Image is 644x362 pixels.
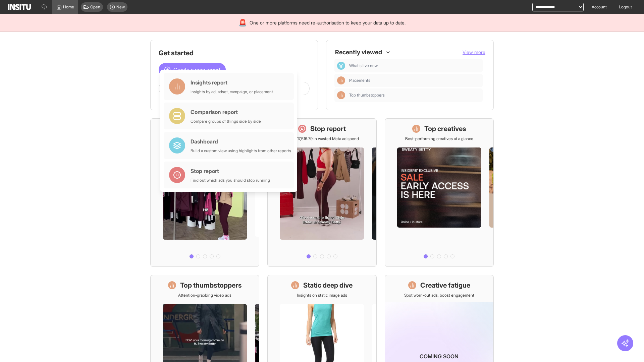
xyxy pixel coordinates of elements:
div: Insights [337,91,345,99]
span: Top thumbstoppers [349,93,385,98]
img: Logo [8,4,31,10]
span: Placements [349,78,480,83]
div: 🚨 [238,18,247,27]
h1: Top creatives [424,124,466,133]
div: Insights by ad, adset, campaign, or placement [191,89,273,95]
span: New [116,4,125,10]
div: Dashboard [337,62,345,70]
p: Attention-grabbing video ads [178,293,231,298]
span: One or more platforms need re-authorisation to keep your data up to date. [250,19,406,26]
h1: Get started [159,48,310,58]
span: View more [463,49,485,55]
span: Open [90,4,100,10]
div: Dashboard [191,137,291,145]
div: Find out which ads you should stop running [191,178,270,183]
a: Top creativesBest-performing creatives at a glance [385,118,494,267]
p: Best-performing creatives at a glance [405,136,473,141]
a: Stop reportSave £17,516.79 in wasted Meta ad spend [267,118,376,267]
span: Top thumbstoppers [349,93,480,98]
div: Compare groups of things side by side [191,119,261,124]
span: Home [63,4,74,10]
div: Stop report [191,167,270,175]
div: Insights report [191,78,273,86]
button: View more [463,49,485,56]
span: What's live now [349,63,378,68]
h1: Stop report [310,124,346,133]
div: Build a custom view using highlights from other reports [191,148,291,154]
h1: Top thumbstoppers [180,281,242,290]
span: What's live now [349,63,480,68]
div: Comparison report [191,108,261,116]
p: Save £17,516.79 in wasted Meta ad spend [285,136,359,141]
span: Create a new report [173,66,220,74]
p: Insights on static image ads [297,293,347,298]
h1: Static deep dive [303,281,353,290]
span: Placements [349,78,370,83]
div: Insights [337,76,345,84]
a: What's live nowSee all active ads instantly [150,118,259,267]
button: Create a new report [159,63,226,76]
